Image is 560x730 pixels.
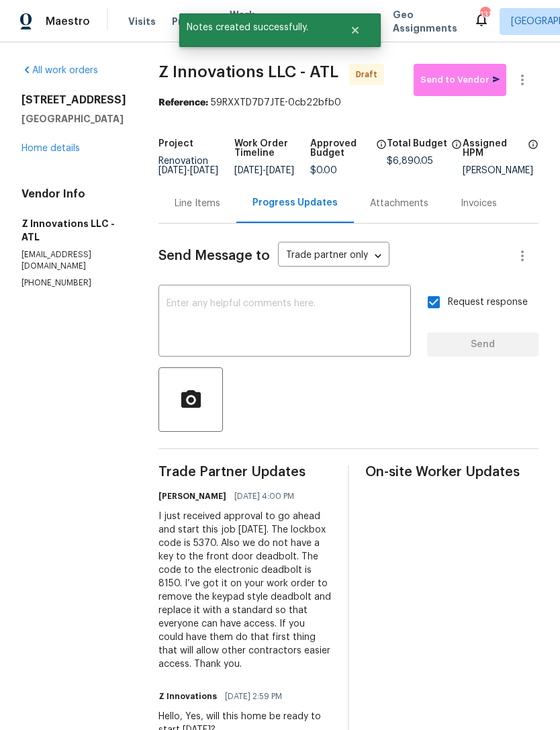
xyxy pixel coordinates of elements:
[46,15,90,28] span: Maestro
[234,166,294,175] span: -
[234,490,294,503] span: [DATE] 4:00 PM
[451,139,462,156] span: The total cost of line items that have been proposed by Opendoor. This sum includes line items th...
[414,64,506,96] button: Send to Vendor
[21,144,80,153] a: Home details
[158,64,338,80] span: Z Innovations LLC - ATL
[158,98,208,107] b: Reference:
[393,8,457,35] span: Geo Assignments
[266,166,294,175] span: [DATE]
[21,66,98,75] a: All work orders
[278,245,389,267] div: Trade partner only
[376,139,387,166] span: The total cost of line items that have been approved by both Opendoor and the Trade Partner. This...
[528,139,539,166] span: The hpm assigned to this work order.
[21,187,126,201] h4: Vendor Info
[190,166,218,175] span: [DATE]
[356,68,383,81] span: Draft
[158,166,187,175] span: [DATE]
[448,295,528,310] span: Request response
[21,277,126,289] p: [PHONE_NUMBER]
[158,139,193,148] h5: Project
[21,93,126,107] h2: [STREET_ADDRESS]
[175,197,220,210] div: Line Items
[230,8,264,35] span: Work Orders
[310,166,337,175] span: $0.00
[158,510,332,671] div: I just received approval to go ahead and start this job [DATE]. The lockbox code is 5370. Also we...
[225,690,282,703] span: [DATE] 2:59 PM
[158,156,218,175] span: Renovation
[463,166,539,175] div: [PERSON_NAME]
[158,465,332,479] span: Trade Partner Updates
[21,217,126,244] h5: Z Innovations LLC - ATL
[461,197,497,210] div: Invoices
[234,139,310,158] h5: Work Order Timeline
[158,96,539,109] div: 59RXXTD7D7JTE-0cb22bfb0
[234,166,263,175] span: [DATE]
[420,73,500,88] span: Send to Vendor
[387,156,433,166] span: $6,890.05
[310,139,371,158] h5: Approved Budget
[128,15,156,28] span: Visits
[158,690,217,703] h6: Z Innovations
[21,249,126,272] p: [EMAIL_ADDRESS][DOMAIN_NAME]
[158,249,270,263] span: Send Message to
[463,139,524,158] h5: Assigned HPM
[158,490,226,503] h6: [PERSON_NAME]
[158,166,218,175] span: -
[480,8,489,21] div: 131
[333,17,377,44] button: Close
[172,15,214,28] span: Projects
[179,13,333,42] span: Notes created successfully.
[252,196,338,210] div: Progress Updates
[370,197,428,210] div: Attachments
[365,465,539,479] span: On-site Worker Updates
[21,112,126,126] h5: [GEOGRAPHIC_DATA]
[387,139,447,148] h5: Total Budget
